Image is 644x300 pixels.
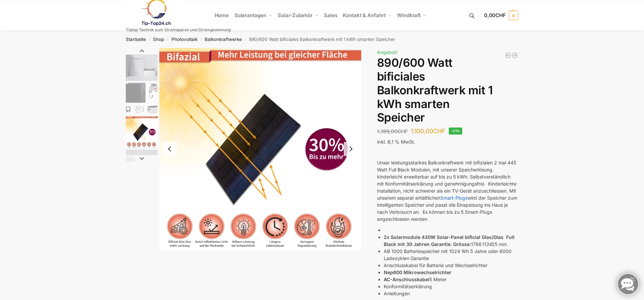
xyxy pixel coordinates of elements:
[449,128,463,135] span: -21%
[482,241,492,247] em: 1134
[384,290,518,297] li: Anleitungen
[397,128,408,135] span: CHF
[377,56,518,124] h1: 890/600 Watt bificiales Balkonkraftwerk mit 1 kWh smarten Speicher
[159,48,361,250] li: 3 / 7
[509,11,518,20] span: 0
[377,159,518,222] p: Unser leistungsstarkes Balkonkraftwerk mit bifizialen 2 mal 445 Watt Full Black Modulen, mit unse...
[440,195,468,201] a: Smart-Plugs
[124,48,158,82] li: 1 / 7
[242,37,249,42] span: /
[126,83,158,114] img: 860w-mi-1kwh-speicher
[397,12,421,18] span: Windkraft
[384,248,518,262] li: AB 1000 Batteriespeicher mit 1024 Wh 5 Jahre oder 6000 Ladezyklen Garantie
[384,234,515,247] strong: 2x Solarmodule 430W Solar-Panel bificial Glas/Glas Full Black mit 30 Jahren Garantie. Grösse:
[394,0,430,31] a: Windkraft
[343,12,385,18] span: Kontakt & Anfahrt
[384,269,451,275] strong: Nep600 Mikrowechselrichter
[126,155,158,162] button: Next slide
[495,12,506,18] span: CHF
[163,142,177,156] button: Previous slide
[484,5,518,26] a: 0,00CHF 0
[126,28,231,32] p: Tiptop Technik zum Stromsparen und Stromgewinnung
[484,12,506,18] span: 0,00
[505,52,512,59] a: Balkonkraftwerk 445/860 Erweiterungsmodul
[471,241,507,247] span: 1786 25 mm
[126,37,146,42] a: Startseite
[126,116,158,148] img: Bificial 30 % mehr Leistung
[146,37,153,42] span: /
[377,49,397,55] span: Angebot!
[153,37,164,42] a: Shop
[159,48,361,250] img: Bificial 30 % mehr Leistung
[411,128,445,135] bdi: 1.100,00
[340,0,394,31] a: Kontakt & Anfahrt
[126,48,158,81] img: ASE 1000 Batteriespeicher
[126,48,158,54] button: Previous slide
[126,150,158,182] img: 1 (3)
[324,12,337,18] span: Sales
[124,115,158,149] li: 3 / 7
[321,0,340,31] a: Sales
[124,149,158,182] li: 4 / 7
[433,128,445,135] span: CHF
[124,82,158,115] li: 2 / 7
[377,139,415,145] span: inkl. 8,1 % MwSt.
[278,12,313,18] span: Solar-Zubehör
[205,37,242,42] a: Balkonkraftwerke
[234,12,266,18] span: Solaranlagen
[231,0,275,31] a: Solaranlagen
[512,52,518,59] a: WiFi Smart Plug für unseren Plug & Play Batteriespeicher
[384,276,518,283] li: 5 Meter
[377,128,408,135] bdi: 1.399,00
[114,31,530,48] nav: Breadcrumb
[164,37,171,42] span: /
[384,277,429,282] strong: AC-Anschlusskabel
[275,0,321,31] a: Solar-Zubehör
[198,37,205,42] span: /
[384,262,518,269] li: Anschlusskabel für Batterie und Wechselrichter
[171,37,198,42] a: Photovoltaik
[344,142,358,156] button: Next slide
[384,283,518,290] li: Konformitätserklärung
